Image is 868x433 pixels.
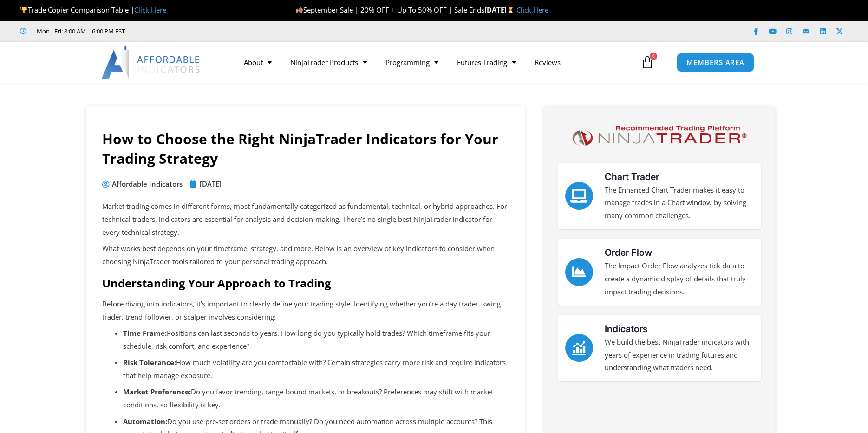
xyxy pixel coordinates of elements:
p: How much volatility are you comfortable with? Certain strategies carry more risk and require indi... [123,356,509,382]
p: The Impact Order Flow analyzes tick data to create a dynamic display of details that truly impact... [605,260,754,299]
a: Order Flow [605,247,652,258]
img: NinjaTrader Logo | Affordable Indicators – NinjaTrader [568,122,751,149]
h1: How to Choose the Right NinjaTrader Indicators for Your Trading Strategy [102,129,509,168]
a: NinjaTrader Products [281,52,376,73]
a: Programming [376,52,448,73]
span: Trade Copier Comparison Table | [20,5,166,14]
p: Positions can last seconds to years. How long do you typically hold trades? Which timeframe fits ... [123,327,509,353]
a: Order Flow [565,258,593,286]
h2: Understanding Your Approach to Trading [102,276,509,290]
strong: [DATE] [484,5,516,14]
a: Indicators [605,323,647,334]
p: We build the best NinjaTrader indicators with years of experience in trading futures and understa... [605,336,754,375]
a: Click Here [516,5,548,14]
a: Indicators [565,334,593,362]
img: 🏆 [20,7,27,13]
strong: Market Preference: [123,387,191,396]
p: Do you favor trending, range-bound markets, or breakouts? Preferences may shift with market condi... [123,386,509,412]
p: The Enhanced Chart Trader makes it easy to manage trades in a Chart window by solving many common... [605,184,754,223]
a: Futures Trading [448,52,525,73]
strong: Risk Tolerance: [123,358,176,367]
a: Chart Trader [565,182,593,210]
a: 0 [627,49,668,76]
span: 0 [650,53,657,60]
p: Before diving into indicators, it’s important to clearly define your trading style. Identifying w... [102,298,509,324]
strong: Automation: [123,417,167,426]
nav: Menu [235,52,639,73]
a: Chart Trader [605,171,659,182]
a: Click Here [134,5,166,14]
span: MEMBERS AREA [686,59,744,66]
span: September Sale | 20% OFF + Up To 50% OFF | Sale Ends [295,5,484,14]
span: Affordable Indicators [110,178,183,191]
a: Reviews [525,52,570,73]
img: ⏳ [507,7,514,13]
a: MEMBERS AREA [677,53,754,72]
time: [DATE] [200,179,222,188]
strong: Time Frame: [123,328,167,338]
p: Market trading comes in different forms, most fundamentally categorized as fundamental, technical... [102,200,509,239]
img: 🍂 [296,7,303,13]
p: What works best depends on your timeframe, strategy, and more. Below is an overview of key indica... [102,242,509,268]
a: About [235,52,281,73]
iframe: Customer reviews powered by Trustpilot [138,27,277,36]
span: Mon - Fri: 8:00 AM – 6:00 PM EST [34,26,125,37]
img: LogoAI | Affordable Indicators – NinjaTrader [101,46,201,79]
